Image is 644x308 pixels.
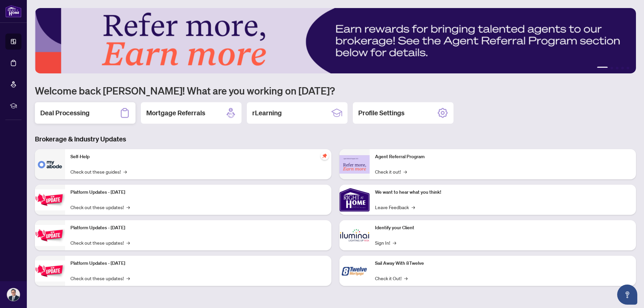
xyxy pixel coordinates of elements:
[70,153,326,161] p: Self-Help
[70,274,130,282] a: Check out these updates!→
[404,168,407,175] span: →
[393,239,396,246] span: →
[617,285,637,305] button: Open asap
[375,153,631,161] p: Agent Referral Program
[375,168,407,175] a: Check it out!→
[358,108,405,118] h2: Profile Settings
[70,203,130,211] a: Check out these updates!→
[70,224,326,232] p: Platform Updates - [DATE]
[621,67,624,69] button: 4
[5,5,21,17] img: logo
[627,67,629,69] button: 5
[126,239,130,246] span: →
[375,239,396,246] a: Sign In!→
[404,274,408,282] span: →
[616,67,619,69] button: 3
[339,220,370,250] img: Identify your Client
[126,203,130,211] span: →
[597,67,608,69] button: 1
[70,260,326,267] p: Platform Updates - [DATE]
[70,189,326,196] p: Platform Updates - [DATE]
[7,288,20,301] img: Profile Icon
[339,185,370,215] img: We want to hear what you think!
[339,155,370,174] img: Agent Referral Program
[321,152,329,160] span: pushpin
[35,134,636,144] h3: Brokerage & Industry Updates
[375,260,631,267] p: Sail Away With 8Twelve
[35,260,65,282] img: Platform Updates - June 23, 2025
[123,168,127,175] span: →
[412,203,415,211] span: →
[35,225,65,246] img: Platform Updates - July 8, 2025
[35,189,65,210] img: Platform Updates - July 21, 2025
[375,274,408,282] a: Check it Out!→
[35,8,636,73] img: Slide 0
[40,108,90,118] h2: Deal Processing
[126,274,130,282] span: →
[146,108,205,118] h2: Mortgage Referrals
[252,108,282,118] h2: rLearning
[610,67,613,69] button: 2
[375,189,631,196] p: We want to hear what you think!
[375,203,415,211] a: Leave Feedback→
[70,239,130,246] a: Check out these updates!→
[375,224,631,232] p: Identify your Client
[35,84,636,97] h1: Welcome back [PERSON_NAME]! What are you working on [DATE]?
[70,168,127,175] a: Check out these guides!→
[35,149,65,179] img: Self-Help
[339,256,370,286] img: Sail Away With 8Twelve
